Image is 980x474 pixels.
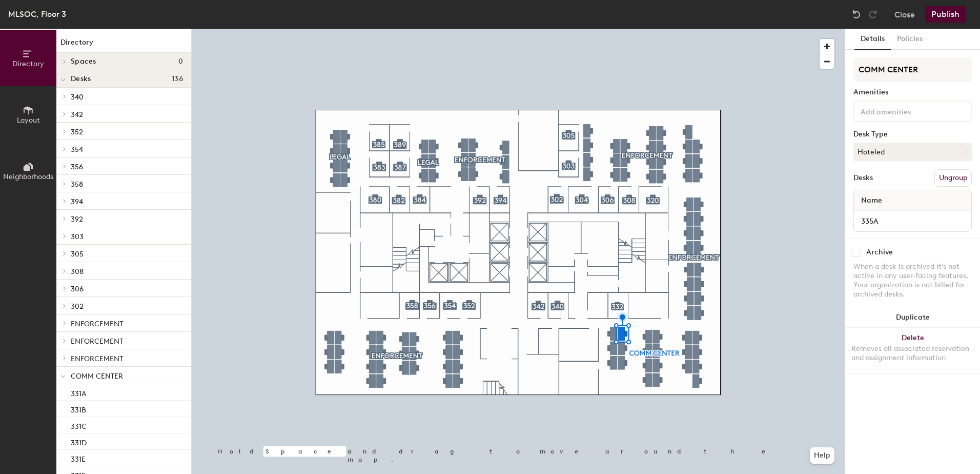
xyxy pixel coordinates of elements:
[71,180,83,189] span: 358
[71,436,87,447] p: 331D
[853,174,873,182] div: Desks
[851,9,862,19] img: Undo
[178,57,183,66] span: 0
[71,128,83,136] span: 352
[894,6,915,23] button: Close
[71,215,83,224] span: 392
[853,143,972,161] button: Hoteled
[71,145,83,154] span: 354
[71,285,84,293] span: 306
[71,267,84,276] span: 308
[845,307,980,328] button: Duplicate
[856,191,887,210] span: Name
[71,110,83,119] span: 342
[868,9,878,19] img: Redo
[71,320,123,328] span: ENFORCEMENT
[8,8,66,21] div: MLSOC, Floor 3
[853,130,972,139] div: Desk Type
[17,116,40,125] span: Layout
[71,163,83,171] span: 356
[866,248,893,256] div: Archive
[12,60,44,68] span: Directory
[856,214,969,228] input: Unnamed desk
[71,232,84,241] span: 303
[845,328,980,373] button: DeleteRemoves all associated reservation and assignment information
[71,452,86,464] p: 331E
[3,172,53,181] span: Neighborhoods
[71,372,123,381] span: COMM CENTER
[71,197,83,206] span: 394
[934,169,972,187] button: Ungroup
[851,344,974,363] div: Removes all associated reservation and assignment information
[854,29,891,50] button: Details
[853,262,972,299] div: When a desk is archived it's not active in any user-facing features. Your organization is not bil...
[853,88,972,96] div: Amenities
[891,29,929,50] button: Policies
[71,386,86,398] p: 331A
[71,250,84,259] span: 305
[71,337,123,346] span: ENFORCEMENT
[71,75,91,83] span: Desks
[71,57,96,66] span: Spaces
[71,302,84,311] span: 302
[71,419,87,431] p: 331C
[172,75,183,83] span: 136
[71,403,86,414] p: 331B
[71,354,123,363] span: ENFORCEMENT
[925,6,966,23] button: Publish
[56,37,191,53] h1: Directory
[810,447,834,464] button: Help
[859,105,951,117] input: Add amenities
[71,93,84,102] span: 340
